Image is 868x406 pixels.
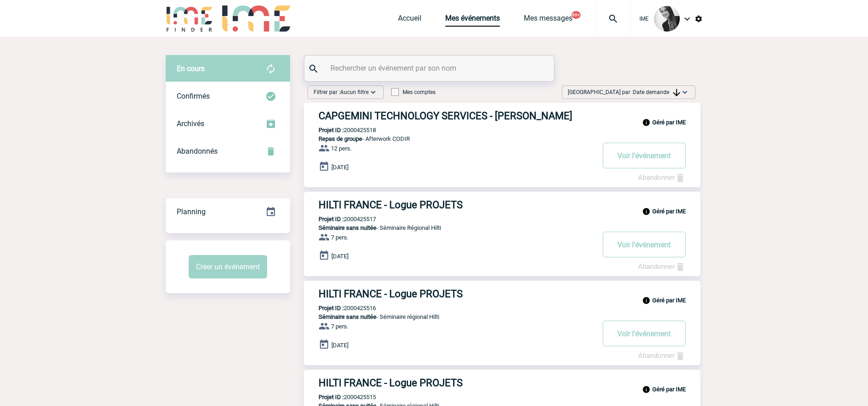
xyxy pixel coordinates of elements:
[603,321,686,346] button: Voir l'événement
[639,16,649,22] span: IME
[652,208,686,215] b: Géré par IME
[319,305,344,311] b: Projet ID :
[166,138,290,165] div: Retrouvez ici tous vos événements annulés
[314,88,369,97] span: Filtrer par :
[166,198,290,226] div: Retrouvez ici tous vos événements organisés par date et état d'avancement
[391,89,436,95] label: Mes comptes
[319,377,594,389] h3: HILTI FRANCE - Logue PROJETS
[177,92,210,100] span: Confirmés
[331,342,348,349] span: [DATE]
[524,14,572,27] a: Mes messages
[304,199,700,211] a: HILTI FRANCE - Logue PROJETS
[304,377,700,389] a: HILTI FRANCE - Logue PROJETS
[331,323,348,330] span: 7 pers.
[673,89,680,96] img: arrow_downward.png
[652,297,686,304] b: Géré par IME
[445,14,500,27] a: Mes événements
[642,385,650,394] img: info_black_24dp.svg
[568,88,680,97] span: [GEOGRAPHIC_DATA] par :
[603,232,686,257] button: Voir l'événement
[654,6,680,32] img: 101050-0.jpg
[680,88,689,97] img: baseline_expand_more_white_24dp-b.png
[319,288,594,300] h3: HILTI FRANCE - Logue PROJETS
[603,143,686,168] button: Voir l'événement
[652,119,686,126] b: Géré par IME
[319,313,376,320] span: Séminaire sans nuitée
[304,216,376,222] p: 2000425517
[319,394,344,400] b: Projet ID :
[177,147,218,156] span: Abandonnés
[331,253,348,260] span: [DATE]
[177,64,205,73] span: En cours
[319,135,362,142] span: Repas de groupe
[166,198,290,225] a: Planning
[319,127,344,133] b: Projet ID :
[177,207,206,216] span: Planning
[166,6,213,32] img: IME-Finder
[369,88,378,97] img: baseline_expand_more_white_24dp-b.png
[177,119,204,128] span: Archivés
[340,89,369,95] span: Aucun filtre
[304,288,700,300] a: HILTI FRANCE - Logue PROJETS
[304,127,376,133] p: 2000425518
[304,313,594,320] p: - Séminaire régional Hilti
[166,110,290,138] div: Retrouvez ici tous les événements que vous avez décidé d'archiver
[638,262,686,271] a: Abandonner
[642,296,650,305] img: info_black_24dp.svg
[642,207,650,216] img: info_black_24dp.svg
[304,135,594,142] p: - Afterwork CODIR
[638,351,686,360] a: Abandonner
[319,216,344,222] b: Projet ID :
[571,11,581,19] button: 99+
[331,234,348,241] span: 7 pers.
[166,55,290,83] div: Retrouvez ici tous vos évènements avant confirmation
[319,224,376,231] span: Séminaire sans nuitée
[304,110,700,122] a: CAPGEMINI TECHNOLOGY SERVICES - [PERSON_NAME]
[633,89,680,95] span: Date demande
[304,394,376,400] p: 2000425515
[304,305,376,311] p: 2000425516
[331,164,348,171] span: [DATE]
[319,110,594,122] h3: CAPGEMINI TECHNOLOGY SERVICES - [PERSON_NAME]
[331,145,352,152] span: 12 pers.
[304,224,594,231] p: - Séminaire Régional Hilti
[652,386,686,393] b: Géré par IME
[189,255,267,278] button: Créer un événement
[638,173,686,182] a: Abandonner
[319,199,594,211] h3: HILTI FRANCE - Logue PROJETS
[398,14,421,27] a: Accueil
[642,118,650,127] img: info_black_24dp.svg
[328,61,532,75] input: Rechercher un événement par son nom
